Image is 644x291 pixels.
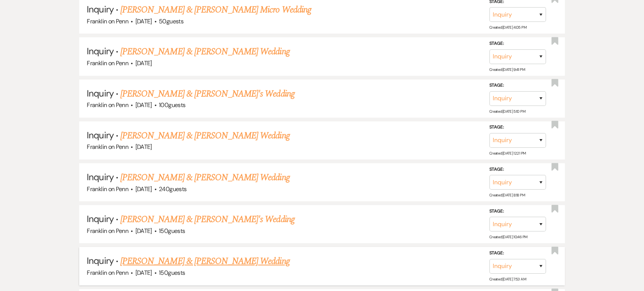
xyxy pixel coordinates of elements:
[87,213,113,225] span: Inquiry
[135,143,152,151] span: [DATE]
[87,3,113,15] span: Inquiry
[489,276,526,281] span: Created: [DATE] 7:53 AM
[489,165,546,173] label: Stage:
[87,129,113,141] span: Inquiry
[87,269,128,277] span: Franklin on Penn
[87,143,128,151] span: Franklin on Penn
[489,207,546,216] label: Stage:
[120,129,289,142] a: [PERSON_NAME] & [PERSON_NAME] Wedding
[489,25,526,30] span: Created: [DATE] 4:05 PM
[159,101,185,109] span: 100 guests
[135,227,152,235] span: [DATE]
[489,193,525,198] span: Created: [DATE] 8:18 PM
[489,123,546,132] label: Stage:
[135,17,152,25] span: [DATE]
[489,67,525,72] span: Created: [DATE] 9:41 PM
[87,59,128,67] span: Franklin on Penn
[159,17,183,25] span: 50 guests
[489,234,527,239] span: Created: [DATE] 10:46 PM
[135,269,152,277] span: [DATE]
[489,81,546,90] label: Stage:
[87,227,128,235] span: Franklin on Penn
[120,3,311,17] a: [PERSON_NAME] & [PERSON_NAME] Micro Wedding
[489,40,546,48] label: Stage:
[489,109,525,114] span: Created: [DATE] 5:10 PM
[159,269,185,277] span: 150 guests
[87,45,113,57] span: Inquiry
[120,87,295,101] a: [PERSON_NAME] & [PERSON_NAME]'s Wedding
[489,249,546,257] label: Stage:
[87,255,113,266] span: Inquiry
[135,59,152,67] span: [DATE]
[87,87,113,99] span: Inquiry
[120,213,295,226] a: [PERSON_NAME] & [PERSON_NAME]'s Wedding
[135,185,152,193] span: [DATE]
[87,171,113,183] span: Inquiry
[159,185,186,193] span: 240 guests
[159,227,185,235] span: 150 guests
[489,151,526,156] span: Created: [DATE] 12:21 PM
[135,101,152,109] span: [DATE]
[87,101,128,109] span: Franklin on Penn
[87,17,128,25] span: Franklin on Penn
[120,171,289,184] a: [PERSON_NAME] & [PERSON_NAME] Wedding
[120,45,289,58] a: [PERSON_NAME] & [PERSON_NAME] Wedding
[120,254,289,268] a: [PERSON_NAME] & [PERSON_NAME] Wedding
[87,185,128,193] span: Franklin on Penn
